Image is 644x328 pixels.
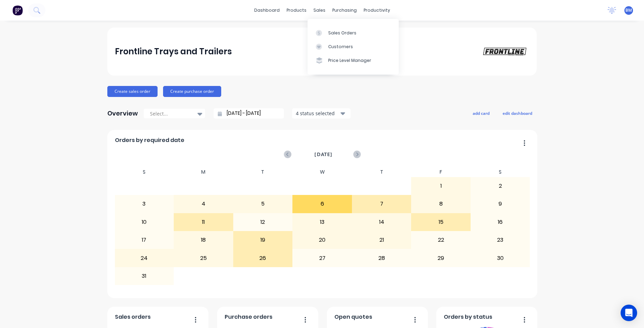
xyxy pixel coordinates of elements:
[310,5,329,15] div: sales
[481,46,529,57] img: Frontline Trays and Trailers
[293,231,352,249] div: 20
[444,313,492,321] span: Orders by status
[498,109,537,118] button: edit dashboard
[292,167,352,177] div: W
[115,45,232,58] div: Frontline Trays and Trailers
[293,195,352,212] div: 6
[234,249,292,266] div: 26
[328,44,353,50] div: Customers
[352,167,411,177] div: T
[621,305,637,321] div: Open Intercom Messenger
[174,214,233,231] div: 11
[334,313,372,321] span: Open quotes
[163,86,221,97] button: Create purchase order
[411,167,471,177] div: F
[225,313,272,321] span: Purchase orders
[115,231,174,249] div: 17
[329,5,360,15] div: purchasing
[115,313,151,321] span: Sales orders
[625,7,632,13] span: BM
[174,249,233,266] div: 25
[471,249,530,266] div: 30
[352,231,411,249] div: 21
[352,214,411,231] div: 14
[471,195,530,212] div: 9
[115,195,174,212] div: 3
[107,107,138,120] div: Overview
[234,214,292,231] div: 12
[471,214,530,231] div: 16
[115,136,184,144] span: Orders by required date
[174,167,233,177] div: M
[308,26,399,40] a: Sales Orders
[292,108,351,119] button: 4 status selected
[115,214,174,231] div: 10
[115,249,174,266] div: 24
[296,110,339,117] div: 4 status selected
[328,57,371,64] div: Price Level Manager
[174,195,233,212] div: 4
[234,195,292,212] div: 5
[471,177,530,195] div: 2
[293,249,352,266] div: 27
[468,109,494,118] button: add card
[352,249,411,266] div: 28
[411,177,470,195] div: 1
[314,151,332,158] span: [DATE]
[471,231,530,249] div: 23
[233,167,293,177] div: T
[107,86,158,97] button: Create sales order
[115,167,174,177] div: S
[115,267,174,285] div: 31
[411,249,470,266] div: 29
[293,214,352,231] div: 13
[411,231,470,249] div: 22
[352,195,411,212] div: 7
[251,5,283,15] a: dashboard
[12,5,23,15] img: Factory
[411,214,470,231] div: 15
[174,231,233,249] div: 18
[234,231,292,249] div: 19
[328,30,356,36] div: Sales Orders
[471,167,530,177] div: S
[411,195,470,212] div: 8
[308,54,399,67] a: Price Level Manager
[283,5,310,15] div: products
[360,5,394,15] div: productivity
[308,40,399,54] a: Customers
